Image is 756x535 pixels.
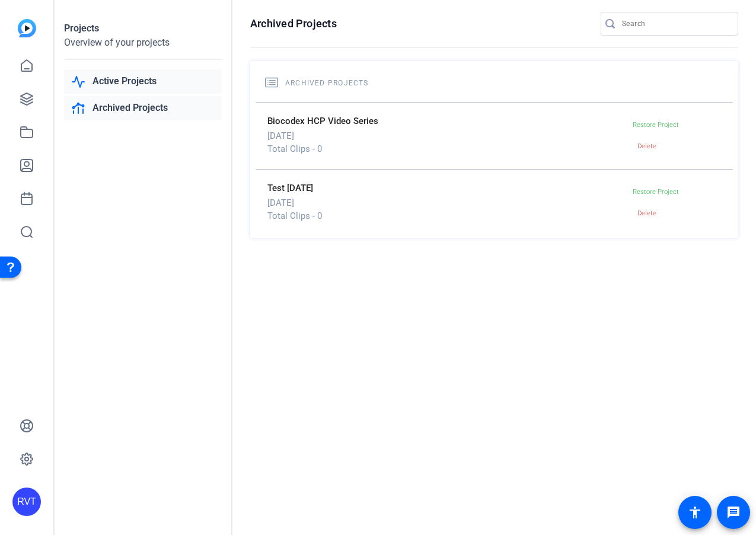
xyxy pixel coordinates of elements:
[622,17,729,31] input: Search
[267,142,628,156] p: Total Clips - 0
[64,21,222,36] div: Projects
[628,136,666,157] button: Delete
[265,76,723,90] h2: Archived Projects
[633,188,679,196] span: Restore Project
[637,209,656,217] span: Delete
[267,114,628,128] p: Biocodex HCP Video Series
[633,121,679,129] span: Restore Project
[64,69,222,94] a: Active Projects
[628,114,684,136] button: Restore Project
[267,196,628,210] p: [DATE]
[637,142,656,150] span: Delete
[64,36,222,50] div: Overview of your projects
[64,96,222,120] a: Archived Projects
[267,181,628,195] p: Test [DATE]
[18,19,36,37] img: blue-gradient.svg
[688,505,702,520] mat-icon: accessibility
[250,17,337,31] h1: Archived Projects
[628,181,684,203] button: Restore Project
[267,129,628,143] p: [DATE]
[726,505,741,520] mat-icon: message
[267,209,628,223] p: Total Clips - 0
[628,203,666,224] button: Delete
[12,488,41,516] div: RVT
